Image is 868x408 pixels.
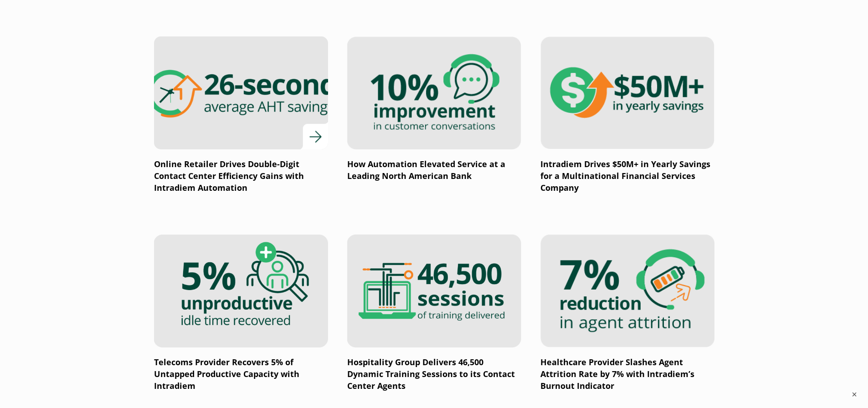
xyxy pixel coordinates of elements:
a: Intradiem Drives $50M+ in Yearly Savings for a Multinational Financial Services Company [540,36,714,194]
p: Healthcare Provider Slashes Agent Attrition Rate by 7% with Intradiem’s Burnout Indicator [540,357,714,392]
p: Intradiem Drives $50M+ in Yearly Savings for a Multinational Financial Services Company [540,158,714,194]
p: How Automation Elevated Service at a Leading North American Bank [347,158,521,182]
p: Telecoms Provider Recovers 5% of Untapped Productive Capacity with Intradiem [154,357,328,392]
a: Healthcare Provider Slashes Agent Attrition Rate by 7% with Intradiem’s Burnout Indicator [540,235,714,392]
a: Hospitality Group Delivers 46,500 Dynamic Training Sessions to its Contact Center Agents [347,235,521,392]
a: Telecoms Provider Recovers 5% of Untapped Productive Capacity with Intradiem [154,235,328,392]
p: Hospitality Group Delivers 46,500 Dynamic Training Sessions to its Contact Center Agents [347,357,521,392]
button: × [850,390,859,399]
p: Online Retailer Drives Double-Digit Contact Center Efficiency Gains with Intradiem Automation [154,158,328,194]
a: How Automation Elevated Service at a Leading North American Bank [347,36,521,182]
a: Online Retailer Drives Double-Digit Contact Center Efficiency Gains with Intradiem Automation [154,36,328,194]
